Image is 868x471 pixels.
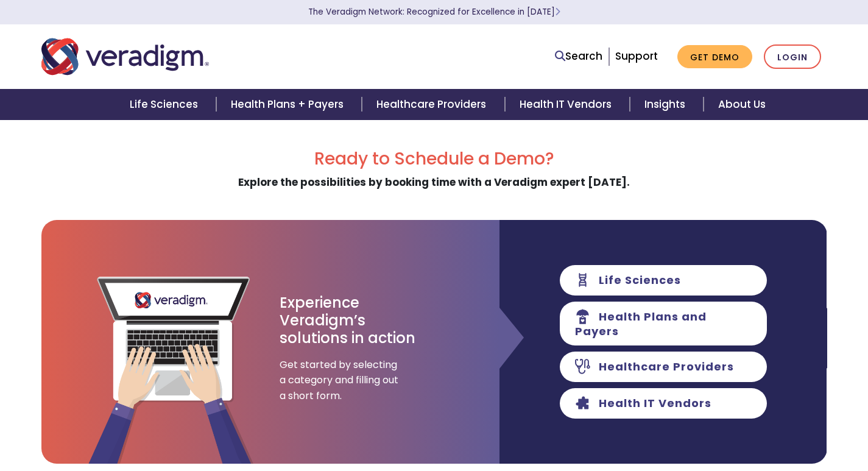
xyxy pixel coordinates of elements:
[280,357,401,404] span: Get started by selecting a category and filling out a short form.
[505,89,630,120] a: Health IT Vendors
[238,175,630,189] strong: Explore the possibilities by booking time with a Veradigm expert [DATE].
[615,49,658,63] a: Support
[41,149,827,169] h2: Ready to Schedule a Demo?
[115,89,216,120] a: Life Sciences
[677,45,752,69] a: Get Demo
[704,89,780,120] a: About Us
[764,44,821,69] a: Login
[362,89,504,120] a: Healthcare Providers
[308,6,560,18] a: The Veradigm Network: Recognized for Excellence in [DATE]Learn More
[555,48,602,65] a: Search
[555,6,560,18] span: Learn More
[216,89,362,120] a: Health Plans + Payers
[280,294,417,347] h3: Experience Veradigm’s solutions in action
[41,37,209,77] img: Veradigm logo
[630,89,704,120] a: Insights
